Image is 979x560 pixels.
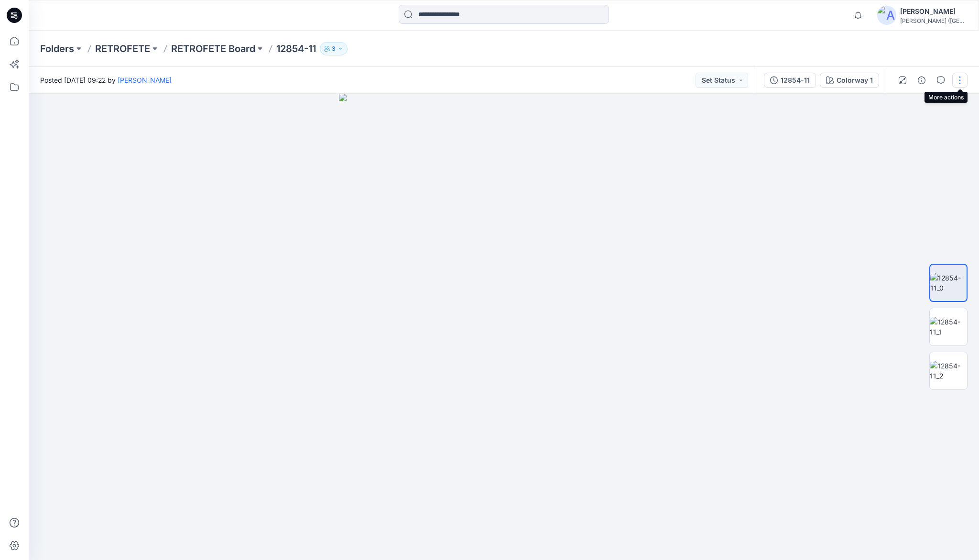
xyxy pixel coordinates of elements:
[118,76,172,84] a: [PERSON_NAME]
[764,73,816,88] button: 12854-11
[40,75,172,85] span: Posted [DATE] 09:22 by
[930,317,967,337] img: 12854-11_1
[320,42,348,55] button: 3
[339,94,669,560] img: eyJhbGciOiJIUzI1NiIsImtpZCI6IjAiLCJzbHQiOiJzZXMiLCJ0eXAiOiJKV1QifQ.eyJkYXRhIjp7InR5cGUiOiJzdG9yYW...
[930,361,967,381] img: 12854-11_2
[781,75,810,86] div: 12854-11
[820,73,879,88] button: Colorway 1
[877,6,896,25] img: avatar
[171,42,255,55] a: RETROFETE Board
[40,42,74,55] a: Folders
[900,6,967,17] div: [PERSON_NAME]
[914,73,929,88] button: Details
[930,273,967,293] img: 12854-11_0
[95,42,150,55] a: RETROFETE
[332,43,336,54] p: 3
[900,17,967,24] div: [PERSON_NAME] ([GEOGRAPHIC_DATA]) Exp...
[276,42,316,55] p: 12854-11
[837,75,873,86] div: Colorway 1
